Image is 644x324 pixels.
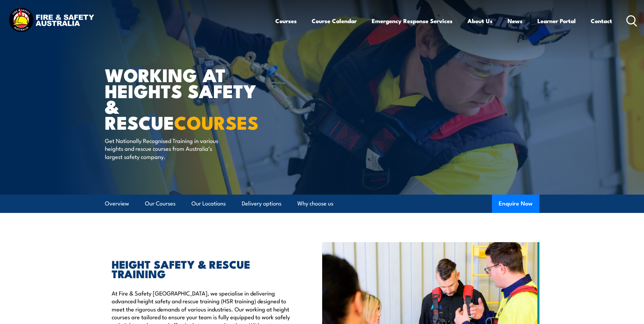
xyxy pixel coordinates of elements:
[242,195,281,213] a: Delivery options
[105,195,129,213] a: Overview
[105,137,229,160] p: Get Nationally Recognised Training in various heights and rescue courses from Australia’s largest...
[508,12,522,30] a: News
[492,195,539,213] button: Enquire Now
[191,195,226,213] a: Our Locations
[145,195,176,213] a: Our Courses
[297,195,333,213] a: Why choose us
[275,12,297,30] a: Courses
[537,12,576,30] a: Learner Portal
[112,259,291,278] h2: HEIGHT SAFETY & RESCUE TRAINING
[312,12,357,30] a: Course Calendar
[467,12,493,30] a: About Us
[105,67,273,130] h1: WORKING AT HEIGHTS SAFETY & RESCUE
[591,12,612,30] a: Contact
[174,108,259,136] strong: COURSES
[372,12,453,30] a: Emergency Response Services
